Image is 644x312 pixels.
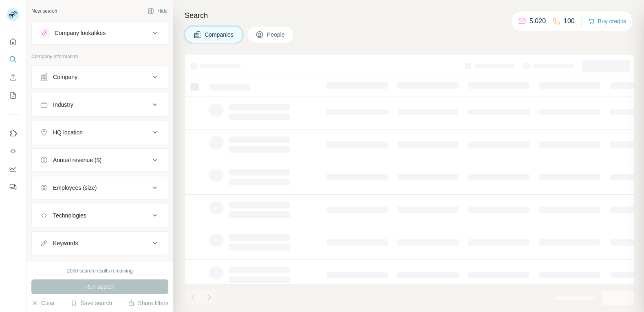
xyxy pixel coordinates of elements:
div: Industry [53,101,73,109]
button: Save search [71,299,112,307]
div: New search [31,7,57,15]
button: Dashboard [7,162,20,176]
span: Companies [205,31,234,39]
button: Share filters [128,299,168,307]
button: Clear [31,299,55,307]
button: Technologies [32,206,168,225]
button: Annual revenue ($) [32,150,168,170]
button: Employees (size) [32,178,168,198]
div: Company [53,73,77,81]
button: Company lookalikes [32,23,168,43]
button: Industry [32,95,168,114]
button: Quick start [7,34,20,49]
button: Hide [142,5,173,17]
p: Company information [31,53,168,60]
button: Keywords [32,233,168,253]
div: Technologies [53,211,86,220]
button: HQ location [32,123,168,142]
button: Company [32,67,168,87]
button: Buy credits [588,15,626,27]
div: 2000 search results remaining [67,267,133,275]
button: Use Surfe API [7,144,20,158]
h4: Search [185,10,634,21]
span: People [267,31,286,39]
button: Search [7,52,20,67]
div: HQ location [53,128,83,136]
button: Enrich CSV [7,70,20,85]
p: 5,020 [529,16,546,26]
div: Company lookalikes [55,29,106,37]
div: Employees (size) [53,184,97,192]
button: Use Surfe on LinkedIn [7,126,20,141]
button: Feedback [7,180,20,194]
p: 100 [564,16,575,26]
div: Annual revenue ($) [53,156,101,164]
button: My lists [7,88,20,103]
div: Keywords [53,239,78,247]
